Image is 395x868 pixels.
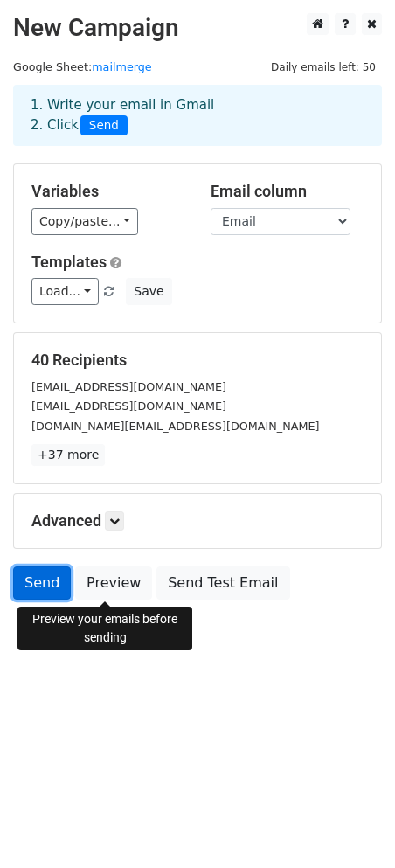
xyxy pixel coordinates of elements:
small: [EMAIL_ADDRESS][DOMAIN_NAME] [31,380,226,393]
small: [EMAIL_ADDRESS][DOMAIN_NAME] [31,399,226,413]
span: Daily emails left: 50 [265,58,382,77]
div: 1. Write your email in Gmail 2. Click [17,95,378,135]
a: Daily emails left: 50 [265,60,382,73]
a: Load... [31,278,99,305]
h2: New Campaign [13,13,382,43]
small: [DOMAIN_NAME][EMAIL_ADDRESS][DOMAIN_NAME] [31,420,319,433]
a: Copy/paste... [31,208,138,235]
a: +37 more [31,444,105,466]
button: Save [126,278,171,305]
a: Templates [31,253,107,271]
small: Google Sheet: [13,60,152,73]
a: Send Test Email [156,566,289,600]
h5: 40 Recipients [31,351,364,370]
a: Send [13,566,71,600]
div: Preview your emails before sending [17,607,192,650]
a: Preview [75,566,152,600]
span: Send [80,115,128,136]
h5: Variables [31,182,184,201]
h5: Email column [211,182,364,201]
h5: Advanced [31,511,364,531]
iframe: Chat Widget [308,784,395,868]
a: mailmerge [92,60,152,73]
